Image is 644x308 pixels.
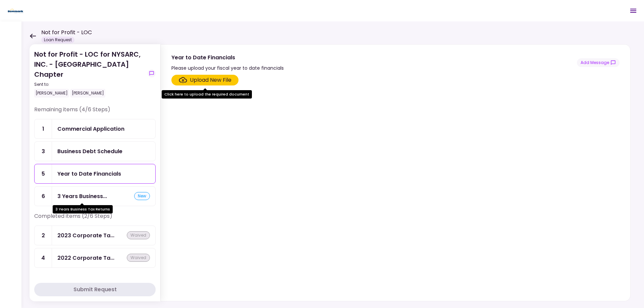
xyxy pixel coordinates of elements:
[171,64,284,72] div: Please upload your fiscal year to date financials
[35,248,52,267] div: 4
[34,81,145,87] div: Sent to:
[34,186,156,206] a: 63 Years Business Tax Returnsnew
[57,254,114,262] div: 2022 Corporate Tax Returns
[171,53,284,62] div: Year to Date Financials
[57,147,122,156] div: Business Debt Schedule
[127,254,150,262] div: waived
[148,69,156,77] button: show-messages
[34,89,69,98] div: [PERSON_NAME]
[577,58,620,67] button: show-messages
[70,89,105,98] div: [PERSON_NAME]
[41,37,74,43] div: Loan Request
[34,164,156,184] a: 5Year to Date Financials
[171,75,238,85] span: Click here to upload the required document
[34,49,145,98] div: Not for Profit - LOC for NYSARC, INC. - [GEOGRAPHIC_DATA] Chapter
[34,248,156,268] a: 42022 Corporate Tax Returnswaived
[34,141,156,161] a: 3Business Debt Schedule
[57,192,107,200] div: 3 Years Business Tax Returns
[35,142,52,161] div: 3
[134,192,150,200] div: new
[190,76,231,84] div: Upload New File
[34,212,156,226] div: Completed items (2/6 Steps)
[127,231,150,239] div: waived
[53,205,113,213] div: 3 Years Business Tax Returns
[35,119,52,138] div: 1
[34,283,156,296] button: Submit Request
[625,3,641,19] button: Open menu
[35,226,52,245] div: 2
[57,125,124,133] div: Commercial Application
[7,6,24,16] img: Partner icon
[35,187,52,206] div: 6
[57,170,121,178] div: Year to Date Financials
[73,286,117,294] div: Submit Request
[160,44,631,301] div: Year to Date FinancialsPlease upload your fiscal year to date financialsshow-messagesClick here t...
[34,106,156,119] div: Remaining items (4/6 Steps)
[35,164,52,183] div: 5
[162,90,252,99] div: Click here to upload the required document
[34,226,156,245] a: 22023 Corporate Tax Returnswaived
[57,231,114,240] div: 2023 Corporate Tax Returns
[34,119,156,139] a: 1Commercial Application
[41,28,92,37] h1: Not for Profit - LOC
